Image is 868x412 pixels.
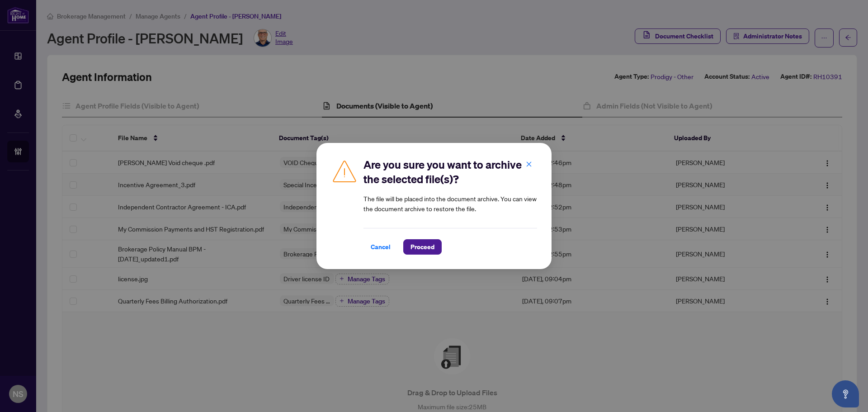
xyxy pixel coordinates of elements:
[363,157,537,186] h2: Are you sure you want to archive the selected file(s)?
[363,239,398,255] button: Cancel
[526,161,532,167] span: close
[410,240,434,254] span: Proceed
[371,240,391,254] span: Cancel
[331,157,358,185] img: Caution Icon
[832,380,859,407] button: Open asap
[363,194,537,213] article: The file will be placed into the document archive. You can view the document archive to restore t...
[403,239,442,255] button: Proceed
